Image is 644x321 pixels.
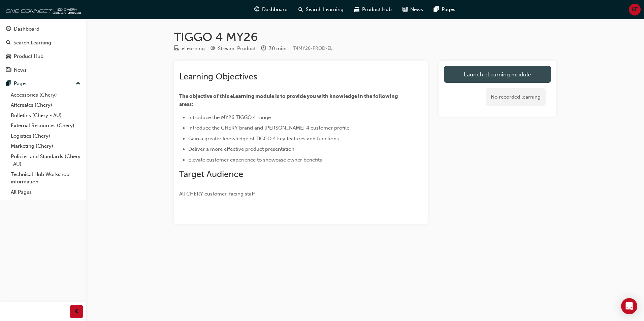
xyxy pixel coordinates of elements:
[174,44,205,53] div: Type
[3,22,83,77] button: DashboardSearch LearningProduct HubNews
[179,169,243,179] span: Target Audience
[3,77,83,90] button: Pages
[3,50,83,63] a: Product Hub
[632,6,638,13] span: KE
[6,67,11,73] span: news-icon
[6,26,11,32] span: guage-icon
[261,44,288,53] div: Duration
[397,3,428,16] a: news-iconNews
[293,45,332,51] span: Learning resource code
[14,52,43,60] div: Product Hub
[293,3,349,16] a: search-iconSearch Learning
[8,151,83,169] a: Policies and Standards (Chery -AU)
[262,6,288,13] span: Dashboard
[210,44,256,53] div: Stream
[254,5,259,14] span: guage-icon
[13,39,51,47] div: Search Learning
[6,40,11,46] span: search-icon
[349,3,397,16] a: car-iconProduct Hub
[362,6,392,13] span: Product Hub
[261,46,266,52] span: clock-icon
[8,141,83,151] a: Marketing (Chery)
[8,187,83,198] a: All Pages
[621,298,637,314] div: Open Intercom Messenger
[188,125,349,131] span: Introduce the CHERY brand and [PERSON_NAME] 4 customer profile
[14,66,27,74] div: News
[629,4,641,15] button: KE
[218,45,256,52] div: Stream: Product
[3,37,83,49] a: Search Learning
[269,45,288,52] div: 30 mins
[188,157,322,163] span: Elevate customer experience to showcase owner benefits
[8,110,83,121] a: Bulletins (Chery - AU)
[182,45,205,52] div: eLearning
[14,25,39,33] div: Dashboard
[179,93,399,107] span: The objective of this eLearning module is to provide you with knowledge in the following areas:
[306,6,344,13] span: Search Learning
[249,3,293,16] a: guage-iconDashboard
[174,30,556,44] h1: TIGGO 4 MY26
[188,114,271,120] span: Introduce the MY26 TIGGO 4 range
[3,3,81,16] img: oneconnect
[174,46,179,52] span: learningResourceType_ELEARNING-icon
[442,6,455,13] span: Pages
[428,3,461,16] a: pages-iconPages
[486,88,546,106] div: No recorded learning
[8,169,83,187] a: Technical Hub Workshop information
[8,131,83,141] a: Logistics (Chery)
[74,308,79,316] span: prev-icon
[179,71,257,82] span: Learning Objectives
[14,80,28,87] div: Pages
[402,5,408,14] span: news-icon
[179,191,255,197] span: All CHERY customer-facing staff
[6,53,11,60] span: car-icon
[354,5,359,14] span: car-icon
[410,6,423,13] span: News
[8,90,83,100] a: Accessories (Chery)
[3,23,83,35] a: Dashboard
[210,46,215,52] span: target-icon
[3,64,83,76] a: News
[76,79,80,88] span: up-icon
[8,120,83,131] a: External Resources (Chery)
[298,5,303,14] span: search-icon
[444,66,551,83] a: Launch eLearning module
[434,5,439,14] span: pages-icon
[8,100,83,110] a: Aftersales (Chery)
[188,136,339,142] span: Gain a greater knowledge of TIGGO 4 key features and functions
[188,146,294,152] span: Deliver a more effective product presentation
[6,81,11,87] span: pages-icon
